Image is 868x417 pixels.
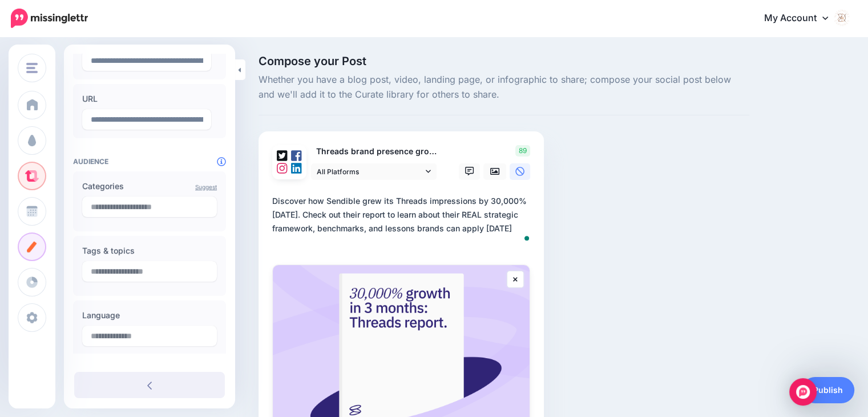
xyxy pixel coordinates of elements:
[195,183,217,190] a: Suggest
[272,194,535,235] div: Discover how Sendible grew its Threads impressions by 30,000% [DATE]. Check out their report to l...
[82,92,217,106] label: URL
[259,73,749,102] span: Whether you have a blog post, video, landing page, or infographic to share; compose your social p...
[515,145,530,157] span: 89
[789,378,817,406] div: Open Intercom Messenger
[11,9,88,28] img: Missinglettr
[802,377,854,403] a: Publish
[259,55,749,67] span: Compose your Post
[272,194,535,249] textarea: To enrich screen reader interactions, please activate Accessibility in Grammarly extension settings
[26,63,38,73] img: menu.png
[73,157,226,166] h4: Audience
[317,166,423,178] span: All Platforms
[82,179,217,193] label: Categories
[311,163,437,180] a: All Platforms
[82,244,217,258] label: Tags & topics
[753,5,851,33] a: My Account
[82,308,217,322] label: Language
[311,145,438,158] p: Threads brand presence growth report: How we went from 300 to 172k views per quarter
